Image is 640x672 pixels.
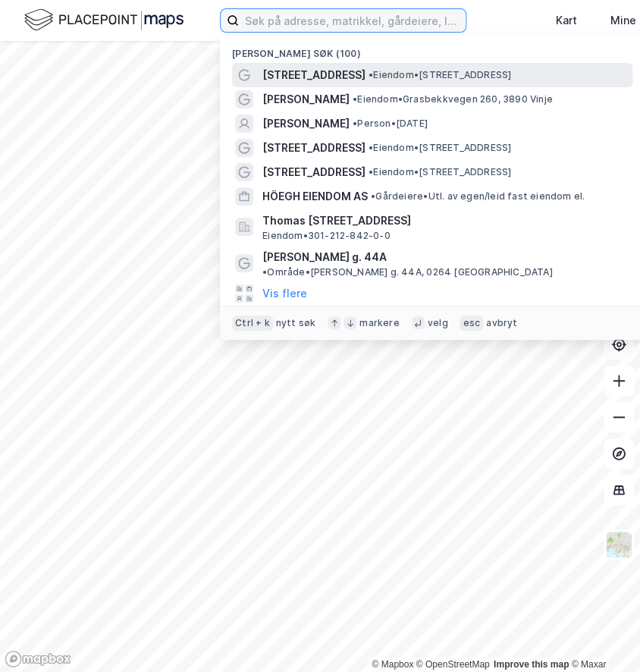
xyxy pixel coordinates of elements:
[369,69,511,81] span: Eiendom • [STREET_ADDRESS]
[262,66,365,84] span: [STREET_ADDRESS]
[369,142,373,153] span: •
[556,11,577,30] div: Kart
[232,316,273,331] div: Ctrl + k
[262,284,307,303] button: Vis flere
[262,230,391,242] span: Eiendom • 301-212-842-0-0
[494,659,569,670] a: Improve this map
[372,659,413,670] a: Mapbox
[359,317,399,329] div: markere
[276,317,316,329] div: nytt søk
[428,317,448,329] div: velg
[262,266,267,278] span: •
[262,212,626,230] span: Thomas [STREET_ADDRESS]
[353,118,428,130] span: Person • [DATE]
[371,190,585,203] span: Gårdeiere • Utl. av egen/leid fast eiendom el.
[564,599,640,672] iframe: Chat Widget
[486,317,517,329] div: avbryt
[416,659,490,670] a: OpenStreetMap
[262,187,368,206] span: HÖEGH EIENDOM AS
[369,69,373,80] span: •
[604,530,633,559] img: Z
[262,139,365,157] span: [STREET_ADDRESS]
[371,190,375,202] span: •
[353,93,357,105] span: •
[5,650,71,667] a: Mapbox homepage
[239,9,466,32] input: Søk på adresse, matrikkel, gårdeiere, leietakere eller personer
[353,118,357,129] span: •
[262,163,365,181] span: [STREET_ADDRESS]
[369,142,511,154] span: Eiendom • [STREET_ADDRESS]
[262,248,387,266] span: [PERSON_NAME] g. 44A
[369,166,511,178] span: Eiendom • [STREET_ADDRESS]
[24,7,184,33] img: logo.f888ab2527a4732fd821a326f86c7f29.svg
[262,90,350,108] span: [PERSON_NAME]
[369,166,373,177] span: •
[262,115,350,133] span: [PERSON_NAME]
[353,93,553,105] span: Eiendom • Grasbekkvegen 260, 3890 Vinje
[460,316,483,331] div: esc
[262,266,552,278] span: Område • [PERSON_NAME] g. 44A, 0264 [GEOGRAPHIC_DATA]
